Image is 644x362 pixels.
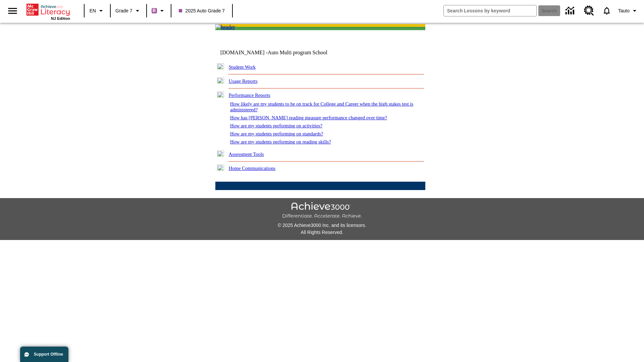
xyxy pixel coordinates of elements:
[230,123,322,128] a: How are my students performing on activities?
[268,50,327,55] nobr: Auto Multi program School
[229,64,256,70] a: Student Work
[217,165,224,171] img: plus.gif
[444,5,536,16] input: search field
[230,115,387,120] a: How has [PERSON_NAME] reading measure performance changed over time?
[87,5,108,17] button: Language: EN, Select a language
[153,6,156,15] span: B
[561,2,580,20] a: Data Center
[90,7,96,14] span: EN
[215,24,235,30] img: header
[179,7,225,14] span: 2025 Auto Grade 7
[34,352,63,357] span: Support Offline
[217,92,224,98] img: minus.gif
[282,202,362,219] img: Achieve3000 Differentiate Accelerate Achieve
[618,7,630,14] span: Tauto
[598,2,615,19] a: Notifications
[229,78,258,84] a: Usage Reports
[230,101,413,112] a: How likely are my students to be on track for College and Career when the high stakes test is adm...
[113,5,144,17] button: Grade: Grade 7, Select a grade
[615,5,641,17] button: Profile/Settings
[51,16,70,20] span: NJ Edition
[230,131,323,136] a: How are my students performing on standards?
[3,1,22,21] button: Open side menu
[217,150,224,157] img: plus.gif
[220,50,344,56] td: [DOMAIN_NAME] -
[149,5,169,17] button: Boost Class color is purple. Change class color
[217,63,224,69] img: plus.gif
[580,2,598,20] a: Resource Center, Will open in new tab
[115,7,132,14] span: Grade 7
[229,152,264,157] a: Assessment Tools
[20,347,68,362] button: Support Offline
[229,93,270,98] a: Performance Reports
[217,77,224,83] img: plus.gif
[26,2,70,20] div: Home
[230,139,331,144] a: How are my students performing on reading skills?
[229,166,276,171] a: Home Communications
